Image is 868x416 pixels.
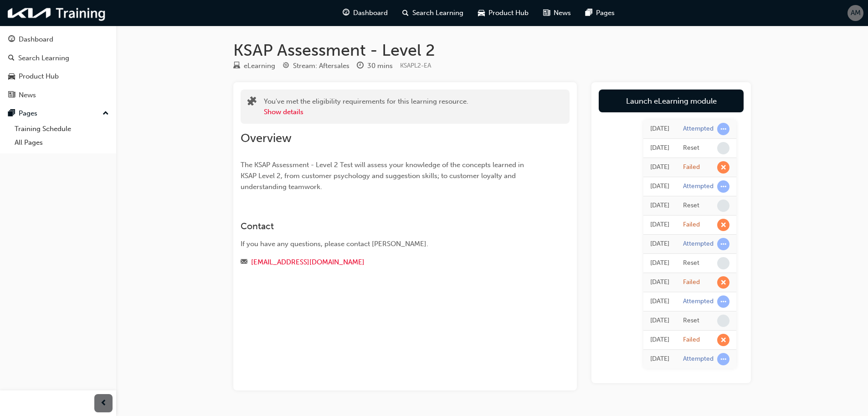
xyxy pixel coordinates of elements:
[19,34,53,45] div: Dashboard
[471,4,536,22] a: car-iconProduct Hub
[650,335,669,345] div: Tue Apr 22 2025 09:22:03 GMT+1000 (Australian Eastern Standard Time)
[241,161,526,191] span: The KSAP Assessment - Level 2 Test will assess your knowledge of the concepts learned in KSAP Lev...
[233,60,275,72] div: Type
[683,278,700,287] div: Failed
[650,239,669,249] div: Tue Apr 22 2025 09:38:38 GMT+1000 (Australian Eastern Standard Time)
[8,54,15,63] span: search-icon
[367,61,393,71] div: 30 mins
[357,62,364,70] span: clock-icon
[717,315,729,327] span: learningRecordVerb_NONE-icon
[8,91,15,100] span: news-icon
[412,8,463,18] span: Search Learning
[683,125,714,133] div: Attempted
[4,31,113,48] a: Dashboard
[683,297,714,306] div: Attempted
[11,122,113,136] a: Training Schedule
[596,8,615,18] span: Pages
[683,201,699,210] div: Reset
[4,87,113,104] a: News
[353,8,388,18] span: Dashboard
[19,90,36,100] div: News
[100,398,107,409] span: prev-icon
[650,316,669,326] div: Tue Apr 22 2025 09:22:19 GMT+1000 (Australian Eastern Standard Time)
[578,4,622,22] a: pages-iconPages
[19,108,37,119] div: Pages
[554,8,571,18] span: News
[683,182,714,191] div: Attempted
[650,124,669,134] div: Sun Aug 24 2025 09:19:24 GMT+1000 (Australian Eastern Standard Time)
[4,105,113,122] button: Pages
[650,220,669,230] div: Sun Aug 24 2025 09:10:15 GMT+1000 (Australian Eastern Standard Time)
[335,4,395,22] a: guage-iconDashboard
[683,240,714,248] div: Attempted
[717,142,729,154] span: learningRecordVerb_NONE-icon
[8,36,15,44] span: guage-icon
[19,71,59,82] div: Product Hub
[282,60,349,72] div: Stream
[4,29,113,105] button: DashboardSearch LearningProduct HubNews
[717,123,729,135] span: learningRecordVerb_ATTEMPT-icon
[717,295,729,308] span: learningRecordVerb_ATTEMPT-icon
[683,316,699,325] div: Reset
[683,221,700,229] div: Failed
[683,355,714,363] div: Attempted
[717,200,729,212] span: learningRecordVerb_NONE-icon
[357,60,393,72] div: Duration
[650,296,669,307] div: Tue Apr 22 2025 09:22:22 GMT+1000 (Australian Eastern Standard Time)
[599,90,744,112] a: Launch eLearning module
[650,143,669,153] div: Sun Aug 24 2025 09:19:23 GMT+1000 (Australian Eastern Standard Time)
[8,73,15,81] span: car-icon
[395,4,471,22] a: search-iconSearch Learning
[683,144,699,153] div: Reset
[478,7,485,19] span: car-icon
[11,136,113,150] a: All Pages
[293,61,349,71] div: Stream: Aftersales
[847,5,863,21] button: AM
[343,7,349,19] span: guage-icon
[543,7,550,19] span: news-icon
[8,110,15,118] span: pages-icon
[264,107,303,117] button: Show details
[241,258,247,267] span: email-icon
[4,50,113,67] a: Search Learning
[5,4,109,22] img: kia-training
[233,40,751,60] h1: KSAP Assessment - Level 2
[683,336,700,344] div: Failed
[233,62,240,70] span: learningResourceType_ELEARNING-icon
[717,257,729,269] span: learningRecordVerb_NONE-icon
[717,161,729,174] span: learningRecordVerb_FAIL-icon
[717,180,729,193] span: learningRecordVerb_ATTEMPT-icon
[851,8,861,18] span: AM
[650,354,669,364] div: Tue Apr 22 2025 08:53:52 GMT+1000 (Australian Eastern Standard Time)
[650,258,669,269] div: Tue Apr 22 2025 09:38:36 GMT+1000 (Australian Eastern Standard Time)
[402,7,409,19] span: search-icon
[400,62,431,69] span: Learning resource code
[683,163,700,172] div: Failed
[241,131,292,145] span: Overview
[717,219,729,231] span: learningRecordVerb_FAIL-icon
[241,239,537,249] div: If you have any questions, please contact [PERSON_NAME].
[650,162,669,173] div: Sun Aug 24 2025 09:19:11 GMT+1000 (Australian Eastern Standard Time)
[247,97,257,108] span: puzzle-icon
[282,62,289,70] span: target-icon
[251,258,365,266] a: [EMAIL_ADDRESS][DOMAIN_NAME]
[103,108,109,120] span: up-icon
[264,96,468,117] div: You've met the eligibility requirements for this learning resource.
[717,353,729,365] span: learningRecordVerb_ATTEMPT-icon
[683,259,699,268] div: Reset
[586,7,592,19] span: pages-icon
[650,277,669,288] div: Tue Apr 22 2025 09:38:03 GMT+1000 (Australian Eastern Standard Time)
[650,181,669,192] div: Sun Aug 24 2025 09:10:26 GMT+1000 (Australian Eastern Standard Time)
[4,68,113,85] a: Product Hub
[717,334,729,346] span: learningRecordVerb_FAIL-icon
[241,257,537,268] div: Email
[488,8,529,18] span: Product Hub
[650,200,669,211] div: Sun Aug 24 2025 09:10:24 GMT+1000 (Australian Eastern Standard Time)
[244,61,275,71] div: eLearning
[18,53,69,63] div: Search Learning
[717,238,729,250] span: learningRecordVerb_ATTEMPT-icon
[717,276,729,289] span: learningRecordVerb_FAIL-icon
[536,4,578,22] a: news-iconNews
